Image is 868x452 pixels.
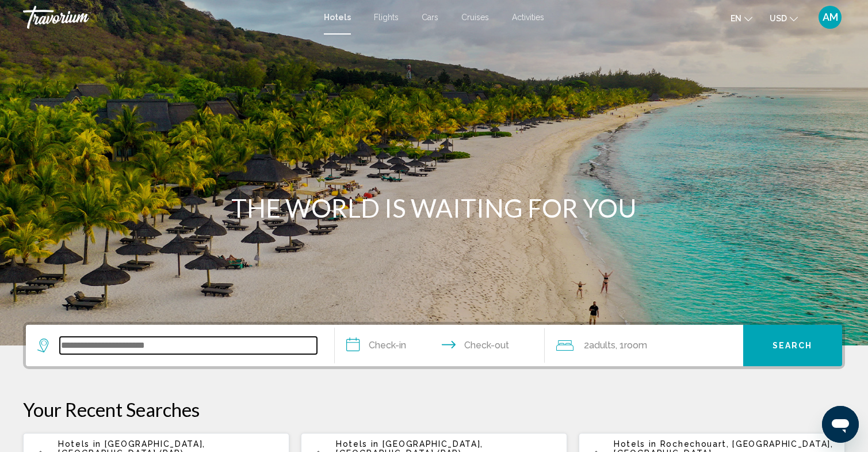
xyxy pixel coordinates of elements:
a: Activities [512,13,544,22]
span: , 1 [615,337,647,354]
button: Change currency [770,10,798,26]
span: AM [823,12,838,23]
span: Hotels in [336,439,379,449]
button: Search [743,325,842,366]
span: Room [624,340,647,351]
span: Adults [589,340,615,351]
button: Change language [731,10,752,26]
span: Hotels in [614,439,657,449]
span: USD [770,14,787,23]
a: Travorium [23,6,312,29]
a: Hotels [324,13,351,22]
button: Check in and out dates [335,325,545,366]
button: Travelers: 2 adults, 0 children [545,325,743,366]
p: Your Recent Searches [23,398,845,421]
iframe: Кнопка запуска окна обмена сообщениями [822,406,859,443]
button: User Menu [815,5,845,29]
span: en [731,14,741,23]
span: 2 [584,337,615,354]
a: Cruises [461,13,489,22]
h1: THE WORLD IS WAITING FOR YOU [219,193,650,223]
div: Search widget [26,325,842,366]
span: Search [773,341,813,351]
span: Hotels in [58,439,101,449]
a: Cars [422,13,438,22]
a: Flights [374,13,399,22]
